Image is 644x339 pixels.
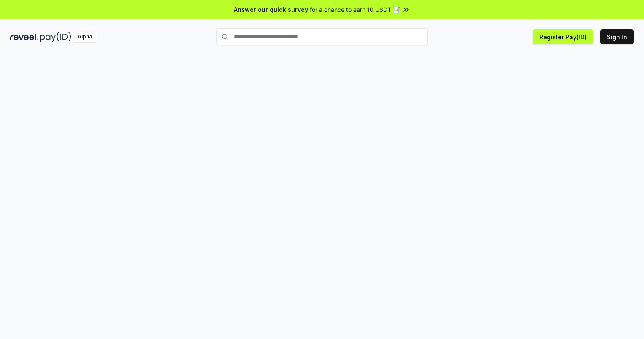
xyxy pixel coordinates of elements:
[234,5,308,14] span: Answer our quick survey
[73,32,97,42] div: Alpha
[600,29,634,44] button: Sign In
[310,5,400,14] span: for a chance to earn 10 USDT 📝
[40,32,71,42] img: pay_id
[533,29,593,44] button: Register Pay(ID)
[10,32,38,42] img: reveel_dark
